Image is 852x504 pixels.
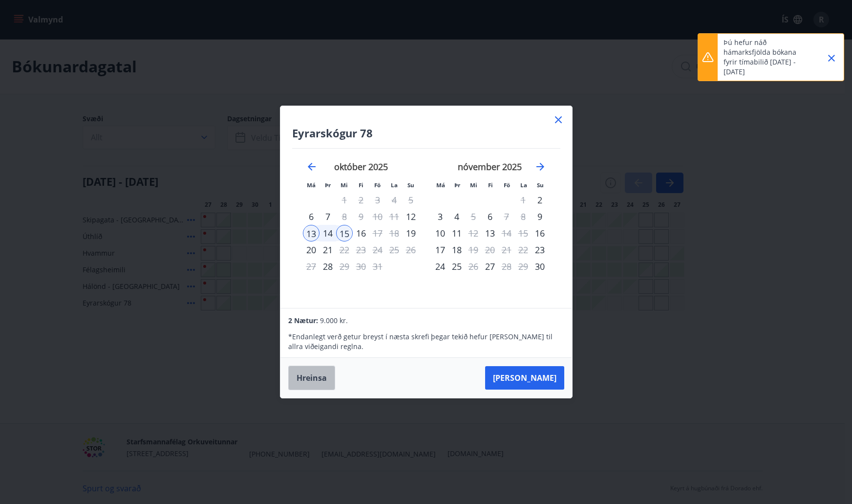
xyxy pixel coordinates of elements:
[465,208,482,225] div: Aðeins útritun í boði
[325,181,331,189] small: Þr
[369,208,386,225] td: Not available. föstudagur, 10. október 2025
[403,225,419,241] td: Choose sunnudagur, 19. október 2025 as your check-in date. It’s available.
[319,258,336,275] div: Aðeins innritun í boði
[288,332,564,351] p: * Endanlegt verð getur breyst í næsta skrefi þegar tekið hefur [PERSON_NAME] til allra viðeigandi...
[303,208,319,225] td: Choose mánudagur, 6. október 2025 as your check-in date. It’s available.
[369,192,386,208] td: Not available. föstudagur, 3. október 2025
[498,241,515,258] td: Not available. föstudagur, 21. nóvember 2025
[432,258,448,275] td: Choose mánudagur, 24. nóvember 2025 as your check-in date. It’s available.
[482,208,498,225] div: Aðeins innritun í boði
[353,258,369,275] td: Not available. fimmtudagur, 30. október 2025
[532,225,548,241] div: Aðeins innritun í boði
[403,241,419,258] td: Not available. sunnudagur, 26. október 2025
[448,258,465,275] td: Choose þriðjudagur, 25. nóvember 2025 as your check-in date. It’s available.
[532,192,548,208] div: Aðeins innritun í boði
[482,258,498,275] div: Aðeins innritun í boði
[498,225,515,241] div: Aðeins útritun í boði
[319,241,336,258] div: 21
[515,192,532,208] td: Not available. laugardagur, 1. nóvember 2025
[303,208,319,225] div: Aðeins innritun í boði
[336,208,353,225] div: Aðeins útritun í boði
[407,181,414,189] small: Su
[353,192,369,208] td: Not available. fimmtudagur, 2. október 2025
[353,241,369,258] td: Not available. fimmtudagur, 23. október 2025
[532,208,548,225] td: Choose sunnudagur, 9. nóvember 2025 as your check-in date. It’s available.
[320,316,348,325] span: 9.000 kr.
[386,241,403,258] td: Not available. laugardagur, 25. október 2025
[498,208,515,225] td: Choose föstudagur, 7. nóvember 2025 as your check-in date. It’s available.
[532,225,548,241] td: Choose sunnudagur, 16. nóvember 2025 as your check-in date. It’s available.
[515,241,532,258] td: Not available. laugardagur, 22. nóvember 2025
[336,258,353,275] td: Choose miðvikudagur, 29. október 2025 as your check-in date. It’s available.
[532,258,548,275] div: Aðeins innritun í boði
[432,241,448,258] div: 17
[488,181,493,189] small: Fi
[482,225,498,241] td: Choose fimmtudagur, 13. nóvember 2025 as your check-in date. It’s available.
[465,241,482,258] div: Aðeins útritun í boði
[432,225,448,241] div: 10
[448,225,465,241] div: 11
[303,241,319,258] td: Choose mánudagur, 20. október 2025 as your check-in date. It’s available.
[303,258,319,275] td: Not available. mánudagur, 27. október 2025
[403,208,419,225] td: Choose sunnudagur, 12. október 2025 as your check-in date. It’s available.
[532,241,548,258] div: Aðeins innritun í boði
[319,208,336,225] div: 7
[369,225,386,241] td: Choose föstudagur, 17. október 2025 as your check-in date. It’s available.
[448,241,465,258] div: 18
[336,192,353,208] div: Aðeins útritun í boði
[391,181,398,189] small: La
[336,241,353,258] div: Aðeins útritun í boði
[482,258,498,275] td: Choose fimmtudagur, 27. nóvember 2025 as your check-in date. It’s available.
[336,225,353,241] div: Aðeins útritun í boði
[353,225,369,241] td: Choose fimmtudagur, 16. október 2025 as your check-in date. It’s available.
[359,181,363,189] small: Fi
[403,192,419,208] td: Not available. sunnudagur, 5. október 2025
[336,258,353,275] div: Aðeins útritun í boði
[448,208,465,225] td: Choose þriðjudagur, 4. nóvember 2025 as your check-in date. It’s available.
[724,38,809,77] p: Þú hefur náð hámarksfjölda bókana fyrir tímabilið [DATE] - [DATE]
[369,241,386,258] td: Not available. föstudagur, 24. október 2025
[458,161,522,173] strong: nóvember 2025
[292,126,560,140] h4: Eyrarskógur 78
[465,208,482,225] td: Choose miðvikudagur, 5. nóvember 2025 as your check-in date. It’s available.
[432,225,448,241] td: Choose mánudagur, 10. nóvember 2025 as your check-in date. It’s available.
[303,225,319,241] td: Selected as start date. mánudagur, 13. október 2025
[319,241,336,258] td: Choose þriðjudagur, 21. október 2025 as your check-in date. It’s available.
[465,258,482,275] div: Aðeins útritun í boði
[319,258,336,275] td: Choose þriðjudagur, 28. október 2025 as your check-in date. It’s available.
[386,225,403,241] td: Not available. laugardagur, 18. október 2025
[386,208,403,225] td: Not available. laugardagur, 11. október 2025
[448,225,465,241] td: Choose þriðjudagur, 11. nóvember 2025 as your check-in date. It’s available.
[498,258,515,275] div: Aðeins útritun í boði
[292,149,560,296] div: Calendar
[532,258,548,275] td: Choose sunnudagur, 30. nóvember 2025 as your check-in date. It’s available.
[532,208,548,225] div: Aðeins innritun í boði
[341,181,348,189] small: Mi
[470,181,477,189] small: Mi
[465,241,482,258] td: Choose miðvikudagur, 19. nóvember 2025 as your check-in date. It’s available.
[336,192,353,208] td: Choose miðvikudagur, 1. október 2025 as your check-in date. It’s available.
[532,241,548,258] td: Choose sunnudagur, 23. nóvember 2025 as your check-in date. It’s available.
[432,208,448,225] div: 3
[520,181,527,189] small: La
[537,181,544,189] small: Su
[369,225,386,241] div: Aðeins útritun í boði
[303,225,319,241] div: 13
[336,241,353,258] td: Choose miðvikudagur, 22. október 2025 as your check-in date. It’s available.
[307,181,316,189] small: Má
[515,258,532,275] td: Not available. laugardagur, 29. nóvember 2025
[319,225,336,241] td: Selected. þriðjudagur, 14. október 2025
[432,241,448,258] td: Choose mánudagur, 17. nóvember 2025 as your check-in date. It’s available.
[498,225,515,241] td: Choose föstudagur, 14. nóvember 2025 as your check-in date. It’s available.
[306,161,318,173] div: Move backward to switch to the previous month.
[403,208,419,225] div: Aðeins innritun í boði
[482,208,498,225] td: Choose fimmtudagur, 6. nóvember 2025 as your check-in date. It’s available.
[465,258,482,275] td: Choose miðvikudagur, 26. nóvember 2025 as your check-in date. It’s available.
[823,50,840,66] button: Close
[288,316,318,325] span: 2 Nætur:
[454,181,460,189] small: Þr
[534,161,546,173] div: Move forward to switch to the next month.
[532,192,548,208] td: Choose sunnudagur, 2. nóvember 2025 as your check-in date. It’s available.
[386,192,403,208] td: Not available. laugardagur, 4. október 2025
[353,208,369,225] td: Not available. fimmtudagur, 9. október 2025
